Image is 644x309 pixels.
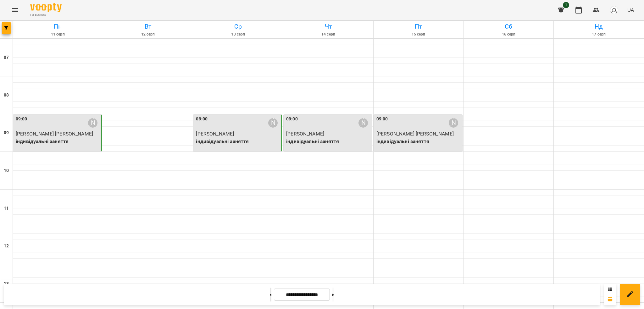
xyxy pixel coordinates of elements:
p: індивідуальні заняття [196,138,280,145]
div: Бодялова Ангеліна Анатоліївна [88,118,97,128]
span: [PERSON_NAME] [PERSON_NAME] [16,131,93,137]
h6: 07 [4,54,9,61]
h6: 09 [4,130,9,136]
span: [PERSON_NAME] [PERSON_NAME] [376,131,454,137]
h6: Пт [375,22,463,31]
h6: Пн [14,22,102,31]
label: 09:00 [286,116,298,123]
span: UA [627,7,634,13]
span: [PERSON_NAME] [286,131,324,137]
h6: 14 серп [284,31,372,37]
h6: Ср [194,22,282,31]
h6: Нд [555,22,643,31]
div: Бодялова Ангеліна Анатоліївна [358,118,368,128]
div: Бодялова Ангеліна Анатоліївна [268,118,278,128]
h6: 13 серп [194,31,282,37]
span: For Business [30,13,62,17]
h6: Чт [284,22,372,31]
h6: Сб [465,22,553,31]
h6: 10 [4,167,9,174]
h6: 17 серп [555,31,643,37]
h6: 12 [4,243,9,250]
h6: 11 серп [14,31,102,37]
span: 1 [563,2,569,8]
h6: Вт [104,22,192,31]
span: [PERSON_NAME] [196,131,234,137]
h6: 15 серп [375,31,463,37]
p: індивідуальні заняття [376,138,461,145]
p: індивідуальні заняття [286,138,370,145]
h6: 16 серп [465,31,553,37]
h6: 11 [4,205,9,212]
label: 09:00 [16,116,27,123]
p: індивідуальні заняття [16,138,100,145]
label: 09:00 [376,116,388,123]
h6: 12 серп [104,31,192,37]
button: Menu [8,3,23,18]
div: Бодялова Ангеліна Анатоліївна [449,118,458,128]
label: 09:00 [196,116,208,123]
img: avatar_s.png [610,6,619,14]
button: UA [625,4,636,16]
img: Voopty Logo [30,3,62,12]
h6: 08 [4,92,9,99]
